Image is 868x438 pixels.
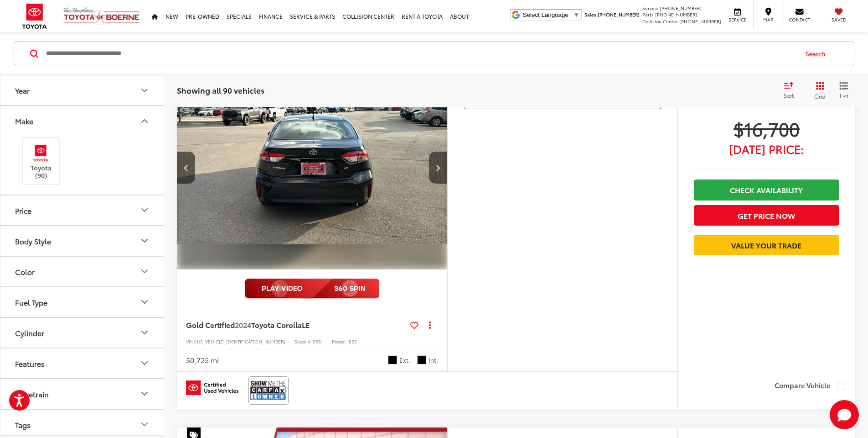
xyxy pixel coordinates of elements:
[139,358,150,369] div: Features
[839,91,848,99] span: List
[28,142,53,164] img: Vic Vaughan Toyota of Boerne in Boerne, TX)
[23,142,60,179] label: Toyota (90)
[679,18,721,25] span: [PHONE_NUMBER]
[195,338,285,345] span: [US_VEHICLE_IDENTIFICATION_NUMBER]
[176,66,448,269] a: 2024 Toyota Corolla LE2024 Toyota Corolla LE2024 Toyota Corolla LE2024 Toyota Corolla LE
[388,355,397,364] span: Black
[15,297,47,306] div: Fuel Type
[417,355,426,364] span: Black
[832,81,855,100] button: List View
[332,338,347,345] span: Model:
[422,317,438,333] button: Actions
[186,380,238,395] img: Toyota Certified Used Vehicles
[0,256,165,286] button: ColorColor
[814,92,826,100] span: Grid
[0,75,165,105] button: YearYear
[598,11,640,18] span: [PHONE_NUMBER]
[139,419,150,430] div: Tags
[308,338,323,345] span: A10981
[642,18,678,25] span: Collision Center
[245,279,379,299] img: full motion video
[15,389,49,398] div: Drivetrain
[186,338,195,345] span: VIN:
[0,195,165,225] button: PricePrice
[797,42,838,65] button: Search
[830,400,859,429] button: Toggle Chat Window
[15,328,44,337] div: Cylinder
[235,319,251,330] span: 2024
[523,11,568,18] span: Select Language
[294,338,308,345] span: Stock:
[0,317,165,347] button: CylinderCylinder
[186,320,407,330] a: Gold Certified2024Toyota CorollaLE
[642,11,654,18] span: Parts
[584,11,596,18] span: Sales
[829,16,849,23] span: Saved
[775,381,846,390] label: Compare Vehicle
[789,16,810,23] span: Contact
[830,400,859,429] svg: Start Chat
[186,355,219,365] div: 50,725 mi
[177,84,264,95] span: Showing all 90 vehicles
[176,66,448,270] img: 2024 Toyota Corolla LE
[15,267,35,275] div: Color
[784,91,794,99] span: Sort
[573,11,579,18] span: ▼
[0,287,165,317] button: Fuel TypeFuel Type
[347,338,357,345] span: 1852
[694,205,839,226] button: Get Price Now
[0,379,165,408] button: DrivetrainDrivetrain
[139,266,150,277] div: Color
[758,16,778,23] span: Map
[186,319,235,330] span: Gold Certified
[660,5,702,11] span: [PHONE_NUMBER]
[250,378,287,402] img: View CARFAX report
[779,81,804,100] button: Select sort value
[45,42,797,64] input: Search by Make, Model, or Keyword
[15,206,31,214] div: Price
[15,236,51,245] div: Body Style
[399,356,410,364] span: Ext.
[0,348,165,378] button: FeaturesFeatures
[0,226,165,255] button: Body StyleBody Style
[0,106,165,136] button: MakeMake
[655,11,697,18] span: [PHONE_NUMBER]
[694,235,839,255] a: Value Your Trade
[139,235,150,246] div: Body Style
[176,66,448,269] div: 2024 Toyota Corolla LE 3
[251,319,302,330] span: Toyota Corolla
[694,144,839,153] span: [DATE] Price:
[139,205,150,216] div: Price
[429,356,438,364] span: Int.
[139,116,150,127] div: Make
[15,86,30,95] div: Year
[15,359,45,367] div: Features
[15,116,33,125] div: Make
[694,117,839,140] span: $16,700
[727,16,748,23] span: Service
[429,321,431,328] span: dropdown dots
[302,319,310,330] span: LE
[642,5,658,11] span: Service
[523,11,579,18] a: Select Language​
[15,420,31,428] div: Tags
[694,179,839,200] a: Check Availability
[804,81,832,100] button: Grid View
[429,152,447,184] button: Next image
[63,7,140,26] img: Vic Vaughan Toyota of Boerne
[177,152,195,184] button: Previous image
[139,85,150,96] div: Year
[139,296,150,307] div: Fuel Type
[139,327,150,338] div: Cylinder
[139,388,150,399] div: Drivetrain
